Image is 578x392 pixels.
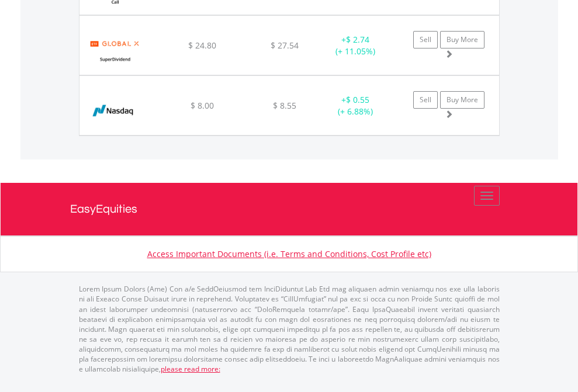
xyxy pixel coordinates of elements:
span: $ 0.55 [346,94,369,105]
span: $ 27.54 [271,40,299,51]
a: Buy More [440,31,484,48]
span: $ 8.55 [273,100,296,111]
a: Sell [413,91,438,109]
a: EasyEquities [70,183,508,235]
a: please read more: [161,364,220,374]
a: Buy More [440,91,484,109]
div: + (+ 6.88%) [319,94,392,117]
div: + (+ 11.05%) [319,34,392,57]
img: EQU.US.NDAQ.png [85,91,144,132]
a: Access Important Documents (i.e. Terms and Conditions, Cost Profile etc) [147,248,431,259]
img: EQU.US.SDIV.png [85,30,144,72]
a: Sell [413,31,438,48]
span: $ 8.00 [191,100,214,111]
p: Lorem Ipsum Dolors (Ame) Con a/e SeddOeiusmod tem InciDiduntut Lab Etd mag aliquaen admin veniamq... [79,284,500,374]
span: $ 2.74 [346,34,369,45]
span: $ 24.80 [188,40,216,51]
